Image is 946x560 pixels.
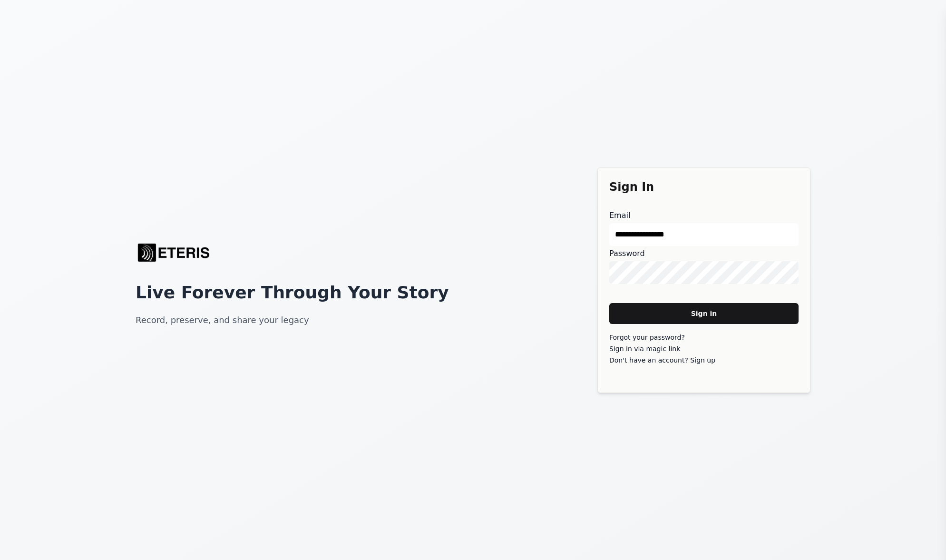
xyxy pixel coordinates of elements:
p: Record, preserve, and share your legacy [136,314,309,327]
h3: Sign In [609,179,799,195]
a: Sign in via magic link [609,345,680,353]
a: Eteris Logo [136,234,212,272]
a: Forgot your password? [609,334,685,341]
h1: Live Forever Through Your Story [136,283,449,302]
img: Eteris Life Logo [136,234,212,272]
a: Don't have an account? Sign up [609,356,715,364]
button: Sign in [609,303,799,324]
label: Password [609,248,799,259]
label: Email [609,210,799,221]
